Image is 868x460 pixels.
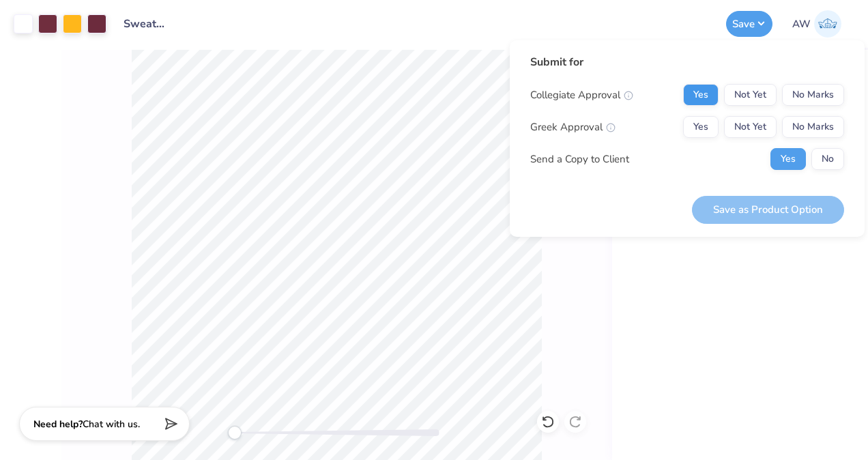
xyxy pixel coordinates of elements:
strong: Need help? [33,418,83,431]
button: Yes [770,148,806,170]
div: Submit for [530,54,844,70]
button: No Marks [782,116,844,138]
button: No Marks [782,84,844,106]
button: Yes [683,116,719,138]
a: AW [786,10,848,38]
div: Greek Approval [530,119,616,135]
button: No [811,148,844,170]
span: Chat with us. [83,418,140,431]
button: Yes [683,84,719,106]
input: Untitled Design [113,10,180,38]
img: Allison Wicks [814,10,841,38]
button: Not Yet [724,116,777,138]
div: Accessibility label [228,426,242,440]
button: Not Yet [724,84,777,106]
span: AW [792,16,811,32]
div: Send a Copy to Client [530,152,629,167]
button: Save [726,11,772,37]
div: Collegiate Approval [530,87,633,103]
